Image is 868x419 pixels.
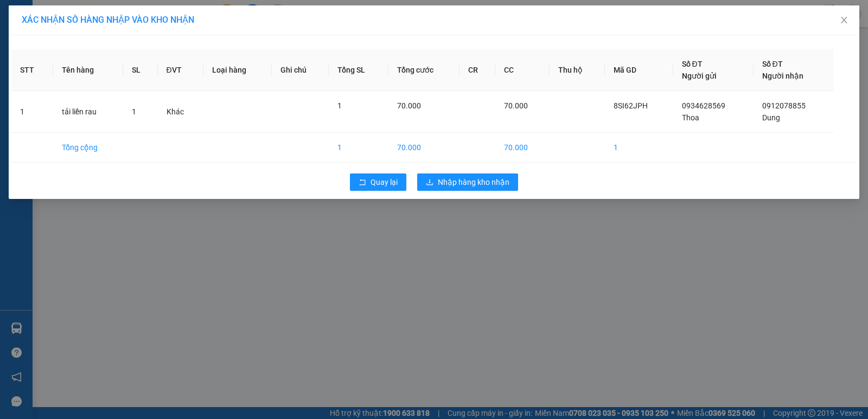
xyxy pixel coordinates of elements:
th: STT [11,49,53,91]
span: Dung [762,113,780,122]
th: ĐVT [158,49,204,91]
th: Tên hàng [53,49,124,91]
span: Người nhận [762,72,803,80]
span: 0912078855 [762,101,806,110]
span: XÁC NHẬN SỐ HÀNG NHẬP VÀO KHO NHẬN [22,15,194,25]
td: tải liền rau [53,91,124,133]
span: close [840,16,848,24]
span: Người gửi [682,72,717,80]
span: 0934628569 [682,101,725,110]
th: Tổng SL [329,49,388,91]
th: Ghi chú [272,49,329,91]
th: CR [459,49,495,91]
th: SL [123,49,157,91]
span: 70.000 [397,101,421,110]
th: CC [495,49,550,91]
td: Tổng cộng [53,133,124,163]
th: Thu hộ [550,49,605,91]
button: downloadNhập hàng kho nhận [417,173,518,191]
span: Số ĐT [762,60,783,68]
span: 1 [132,107,136,116]
span: Nhập hàng kho nhận [438,176,509,188]
span: 1 [337,101,342,110]
span: download [426,178,433,187]
td: Khác [158,91,204,133]
span: rollback [359,178,366,187]
td: 70.000 [495,133,550,163]
span: 8SI62JPH [614,101,648,110]
button: Close [829,5,859,36]
td: 1 [329,133,388,163]
span: 70.000 [504,101,528,110]
th: Loại hàng [203,49,272,91]
button: rollbackQuay lại [350,173,406,191]
th: Tổng cước [388,49,459,91]
td: 70.000 [388,133,459,163]
th: Mã GD [605,49,673,91]
span: Thoa [682,113,699,122]
span: Quay lại [371,176,398,188]
td: 1 [11,91,53,133]
td: 1 [605,133,673,163]
span: Số ĐT [682,60,703,68]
